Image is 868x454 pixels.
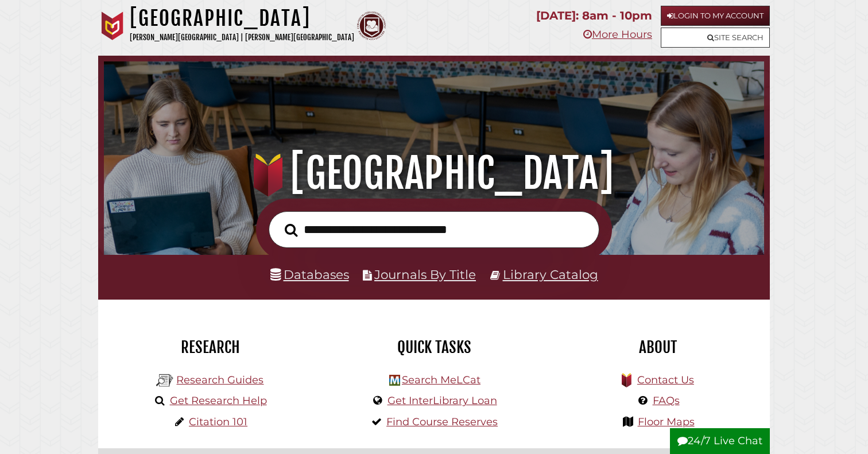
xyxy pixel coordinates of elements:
h2: About [555,337,761,357]
a: Site Search [661,28,770,48]
a: FAQs [653,394,680,407]
a: Databases [270,267,349,282]
h2: Quick Tasks [331,337,537,357]
h1: [GEOGRAPHIC_DATA] [117,148,751,199]
a: Floor Maps [638,416,695,428]
img: Hekman Library Logo [389,375,400,386]
a: Login to My Account [661,6,770,26]
a: Get Research Help [170,394,267,407]
img: Hekman Library Logo [156,372,173,389]
img: Calvin Theological Seminary [357,11,386,40]
a: Research Guides [176,374,263,386]
a: Citation 101 [189,416,247,428]
a: Search MeLCat [402,374,480,386]
button: Search [279,220,303,240]
img: Calvin University [98,11,127,40]
p: [DATE]: 8am - 10pm [536,6,652,26]
h1: [GEOGRAPHIC_DATA] [130,6,354,31]
i: Search [285,223,297,236]
a: Get InterLibrary Loan [387,394,497,407]
a: Contact Us [637,374,694,386]
a: Library Catalog [503,267,598,282]
h2: Research [107,337,313,357]
a: More Hours [583,28,652,41]
p: [PERSON_NAME][GEOGRAPHIC_DATA] | [PERSON_NAME][GEOGRAPHIC_DATA] [130,31,354,44]
a: Find Course Reserves [386,416,498,428]
a: Journals By Title [374,267,476,282]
